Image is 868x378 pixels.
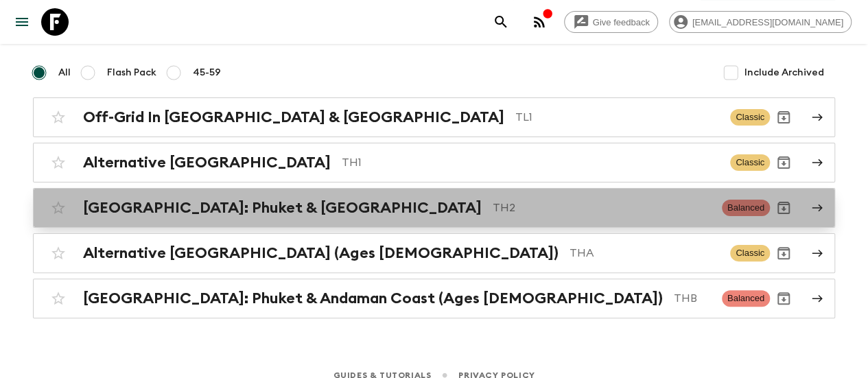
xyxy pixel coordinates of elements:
span: Balanced [722,200,770,216]
span: Include Archived [744,66,824,80]
a: [GEOGRAPHIC_DATA]: Phuket & [GEOGRAPHIC_DATA]TH2BalancedArchive [33,188,835,228]
h2: [GEOGRAPHIC_DATA]: Phuket & Andaman Coast (Ages [DEMOGRAPHIC_DATA]) [83,290,663,307]
span: All [58,66,71,80]
p: TL1 [515,109,719,126]
h2: Alternative [GEOGRAPHIC_DATA] [83,154,331,172]
a: Alternative [GEOGRAPHIC_DATA] (Ages [DEMOGRAPHIC_DATA])THAClassicArchive [33,233,835,273]
span: Give feedback [585,17,657,27]
a: [GEOGRAPHIC_DATA]: Phuket & Andaman Coast (Ages [DEMOGRAPHIC_DATA])THBBalancedArchive [33,279,835,318]
span: 45-59 [193,66,221,80]
span: [EMAIL_ADDRESS][DOMAIN_NAME] [685,17,851,27]
button: Archive [770,104,797,131]
button: menu [8,8,36,36]
div: [EMAIL_ADDRESS][DOMAIN_NAME] [669,11,852,33]
p: TH2 [493,200,711,216]
button: search adventures [487,8,515,36]
button: Archive [770,149,797,176]
button: Archive [770,285,797,312]
h2: [GEOGRAPHIC_DATA]: Phuket & [GEOGRAPHIC_DATA] [83,199,482,217]
button: Archive [770,194,797,222]
a: Alternative [GEOGRAPHIC_DATA]TH1ClassicArchive [33,143,835,182]
a: Give feedback [564,11,658,33]
span: Classic [730,245,770,261]
span: Balanced [722,290,770,307]
h2: Alternative [GEOGRAPHIC_DATA] (Ages [DEMOGRAPHIC_DATA]) [83,244,559,262]
span: Flash Pack [107,66,156,80]
a: Off-Grid In [GEOGRAPHIC_DATA] & [GEOGRAPHIC_DATA]TL1ClassicArchive [33,97,835,137]
span: Classic [730,154,770,171]
p: THB [674,290,711,307]
span: Classic [730,109,770,126]
h2: Off-Grid In [GEOGRAPHIC_DATA] & [GEOGRAPHIC_DATA] [83,108,504,126]
button: Archive [770,239,797,267]
p: THA [570,245,719,261]
p: TH1 [342,154,719,171]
